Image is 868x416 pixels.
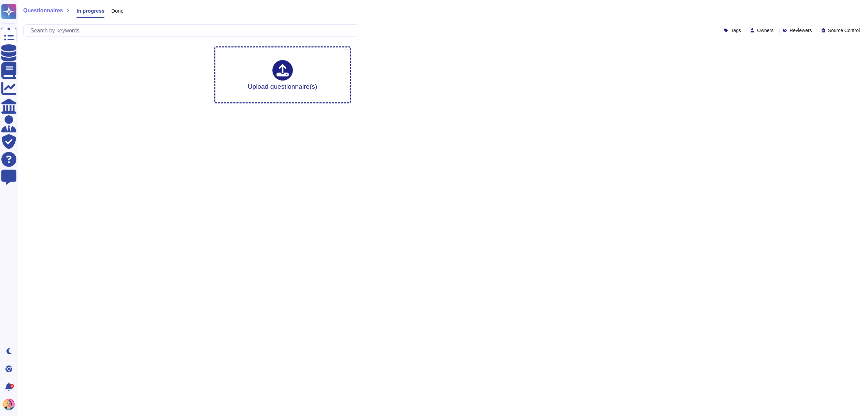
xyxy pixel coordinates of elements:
button: user [1,397,20,412]
span: Owners [757,28,773,33]
img: user [3,398,15,411]
input: Search by keywords [27,25,359,37]
div: 3 [10,384,14,388]
span: Tags [731,28,741,33]
div: Upload questionnaire(s) [248,60,317,90]
span: Reviewers [789,28,812,33]
span: In progress [76,8,104,13]
span: Questionnaires [23,8,63,13]
span: Source Control [828,28,860,33]
span: Done [111,8,124,13]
